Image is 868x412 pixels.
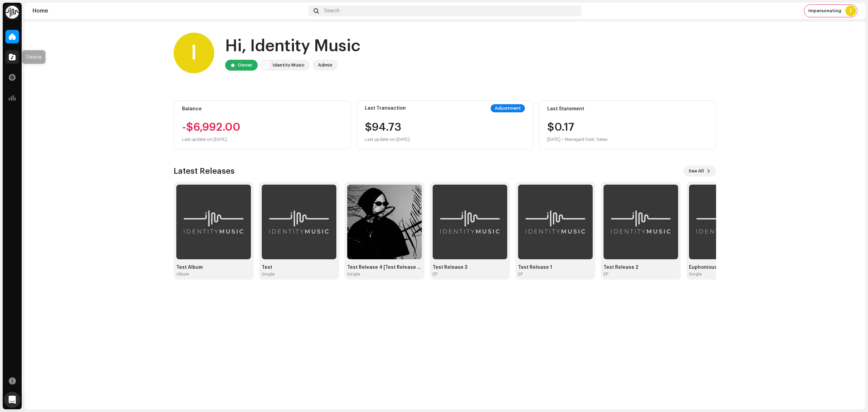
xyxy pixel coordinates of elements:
img: 45b8f837-2a39-4ee8-8c0d-9c61bbd11863 [262,185,336,259]
div: Test Release 4 [Test Release 4 Add] [347,265,422,270]
span: Search [324,8,340,14]
img: 1736a1c5-3ab5-43ca-8642-73d8b1dcab4b [176,185,251,259]
img: 2f51d2d4-377f-4c34-99ca-f727ffc0ed22 [347,185,422,259]
button: See All [683,166,716,176]
img: 813540ae-4e1a-43e3-9970-4a222b0a5852 [518,185,593,259]
div: Test Release 2 [604,265,678,270]
div: Single [262,271,275,277]
div: EP [604,271,608,277]
div: Balance [182,106,342,112]
div: Adjustment [491,104,525,112]
h3: Latest Releases [174,166,235,176]
div: Euphonious [689,265,764,270]
div: Last update on [DATE] [365,135,410,144]
div: I [174,33,214,73]
div: [DATE] [547,135,560,144]
div: Test Release 1 [518,265,593,270]
img: 0f74c21f-6d1c-4dbc-9196-dbddad53419e [262,61,270,69]
div: Home [33,8,305,14]
img: 0f74c21f-6d1c-4dbc-9196-dbddad53419e [5,5,19,19]
div: Owner [238,61,252,69]
div: I [845,5,856,16]
re-o-card-value: Balance [174,100,351,149]
div: Test [262,265,336,270]
div: Open Intercom Messenger [4,392,20,408]
div: Identity Music [273,61,304,69]
div: EP [433,271,437,277]
div: Managed Distr. Sales [565,135,608,144]
div: • [562,135,564,144]
img: 2f1c046b-b709-4bb3-80e4-19f78c98af7a [604,185,678,259]
div: Admin [318,61,332,69]
div: Hi, Identity Music [225,35,360,57]
div: Album [176,271,189,277]
span: Impersonating [808,8,841,14]
div: Last Statement [547,106,708,112]
div: Last Transaction [365,106,406,111]
img: 1558b80c-4d13-4dcf-87f8-2649cc740bd8 [433,185,507,259]
div: Last update on [DATE] [182,135,342,144]
div: Test Album [176,265,251,270]
div: Single [347,271,360,277]
div: Single [689,271,702,277]
img: 76a9ede5-b032-46e4-8e36-2ceab256fdd6 [689,185,764,259]
re-o-card-value: Last Statement [539,100,716,149]
div: Test Release 3 [433,265,507,270]
span: See All [689,164,704,178]
div: EP [518,271,523,277]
